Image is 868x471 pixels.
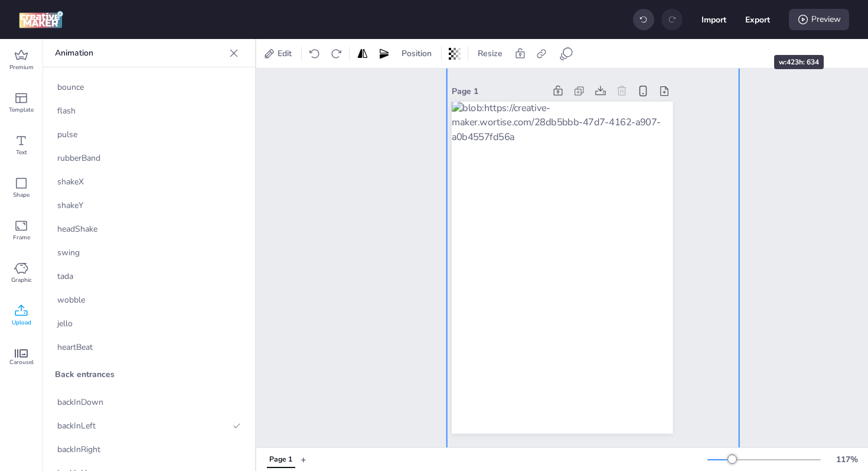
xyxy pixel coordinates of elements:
[12,318,31,327] span: Upload
[57,223,97,235] span: headShake
[57,105,76,117] span: flash
[57,341,93,353] span: heartBeat
[55,39,224,67] p: Animation
[19,11,63,28] img: logo Creative Maker
[301,449,306,470] button: +
[57,152,100,164] span: rubberBand
[57,199,83,212] span: shakeY
[57,81,84,93] span: bounce
[57,443,100,456] span: backInRight
[57,246,80,259] span: swing
[13,233,30,242] span: Frame
[269,454,292,465] div: Page 1
[9,358,34,367] span: Carousel
[701,7,726,32] button: Import
[399,47,434,60] span: Position
[57,270,73,282] span: tada
[16,148,27,157] span: Text
[789,9,849,30] div: Preview
[774,55,824,69] div: w: 423 h: 634
[745,7,770,32] button: Export
[57,420,96,432] span: backInLeft
[57,396,103,408] span: backInDown
[57,317,73,330] span: jello
[452,85,545,98] div: Page 1
[261,449,301,470] div: Tabs
[13,190,30,200] span: Shape
[9,63,34,72] span: Premium
[833,453,861,466] div: 117 %
[11,275,32,285] span: Graphic
[475,47,505,60] span: Resize
[275,47,294,60] span: Edit
[43,359,255,390] div: Back entrances
[57,128,77,141] span: pulse
[57,294,85,306] span: wobble
[57,176,84,188] span: shakeX
[9,105,34,115] span: Template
